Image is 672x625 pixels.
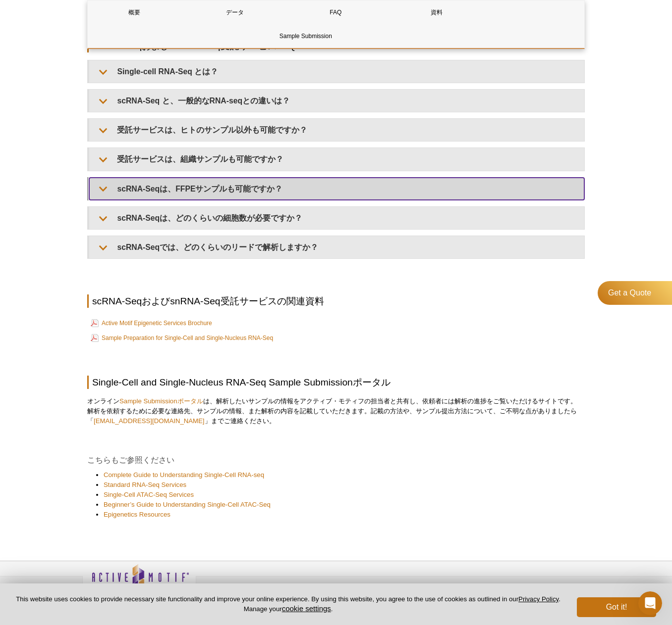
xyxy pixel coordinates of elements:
a: [EMAIL_ADDRESS][DOMAIN_NAME] [94,417,205,425]
summary: 受託サービスは、組織サンプルも可能ですか？ [89,148,584,170]
a: 概要 [88,0,181,24]
h2: scRNA-SeqおよびsnRNA-Seq受託サービスの関連資料 [87,294,585,308]
a: Active Motif Epigenetic Services Brochure [91,317,212,329]
a: Epigenetics Resources [104,510,170,520]
a: Sample Submissionポータル [119,397,203,405]
summary: scRNA-Seq と、一般的なRNA-seqとの違いは？ [89,90,584,112]
h4: こちらもご参照ください [87,455,585,465]
button: cookie settings [282,604,331,613]
a: データ [188,0,281,24]
a: Single-Cell ATAC-Seq Services [104,490,194,500]
a: Standard RNA-Seq Services [104,480,186,490]
img: Active Motif, [82,561,196,601]
summary: Single-cell RNA-Seq とは？ [89,60,584,83]
summary: 受託サービスは、ヒトのサンプル以外も可能ですか？ [89,119,584,141]
table: Click to Verify - This site chose Symantec SSL for secure e-commerce and confidential communicati... [479,578,553,600]
summary: scRNA-Seqは、どのくらいの細胞数が必要ですか？ [89,207,584,229]
a: FAQ [289,0,382,24]
button: Got it! [577,597,656,617]
a: Privacy Policy [518,595,559,603]
p: This website uses cookies to provide necessary site functionality and improve your online experie... [16,595,560,614]
summary: scRNA-Seqは、FFPEサンプルも可能ですか？ [89,178,584,200]
a: Sample Preparation for Single-Cell and Single-Nucleus RNA-Seq [91,332,273,344]
p: オンライン は、解析したいサンプルの情報をアクティブ・モティフの担当者と共有し、依頼者には解析の進捗をご覧いただけるサイトです。 解析を依頼するために必要な連絡先、サンプルの情報、また解析の内容... [87,396,585,426]
a: Beginner’s Guide to Understanding Single-Cell ATAC-Seq [104,500,271,510]
iframe: Intercom live chat [638,591,662,615]
h2: Single-Cell and Single-Nucleus RNA-Seq Sample Submissionポータル [87,376,585,389]
a: Get a Quote [598,281,672,305]
summary: scRNA-Seqでは、どのくらいのリードで解析しますか？ [89,236,584,258]
a: 資料 [390,0,483,24]
a: Complete Guide to Understanding Single-Cell RNA-seq [104,470,264,480]
a: Sample Submission [88,24,524,48]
